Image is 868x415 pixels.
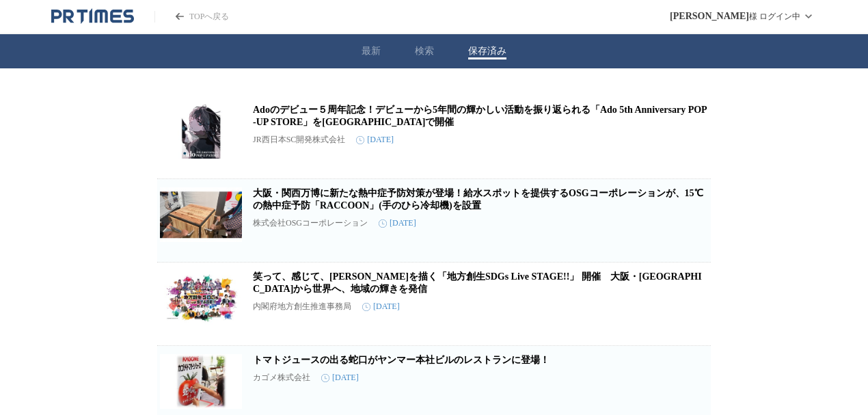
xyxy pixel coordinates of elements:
[253,372,310,384] p: カゴメ株式会社
[154,11,229,23] a: PR TIMESのトップページはこちら
[160,104,242,159] img: Adoのデビュー５周年記念！デビューから5年間の輝かしい活動を振り返られる「Ado 5th Anniversary POP-UP STORE」をルクア大阪で開催
[415,45,434,57] button: 検索
[51,8,134,25] a: PR TIMESのトップページはこちら
[356,135,394,145] time: [DATE]
[670,11,749,22] span: [PERSON_NAME]
[253,134,345,146] p: JR西日本SC開発株式会社
[253,301,351,312] p: 内閣府地方創生推進事務局
[253,271,702,294] a: 笑って、感じて、[PERSON_NAME]を描く「地方創生SDGs Live STAGE!!」 開催 大阪・[GEOGRAPHIC_DATA]から世界へ、地域の輝きを発信
[160,187,242,242] img: 大阪・関西万博に新たな熱中症予防対策が登場！給水スポットを提供するOSGコーポレーションが、15℃の熱中症予防「RACCOON」(手のひら冷却機)を設置
[253,105,707,127] a: Adoのデビュー５周年記念！デビューから5年間の輝かしい活動を振り返られる「Ado 5th Anniversary POP-UP STORE」を[GEOGRAPHIC_DATA]で開催
[362,45,381,57] button: 最新
[362,302,400,312] time: [DATE]
[379,218,416,228] time: [DATE]
[253,355,550,365] a: トマトジュースの出る蛇口がヤンマー本社ビルのレストランに登場！
[160,271,242,325] img: 笑って、感じて、未来を描く「地方創生SDGs Live STAGE!!」 開催 大阪・関西万博から世界へ、地域の輝きを発信
[321,373,359,383] time: [DATE]
[468,45,506,57] button: 保存済み
[160,354,242,409] img: トマトジュースの出る蛇口がヤンマー本社ビルのレストランに登場！
[253,188,703,211] a: 大阪・関西万博に新たな熱中症予防対策が登場！給水スポットを提供するOSGコーポレーションが、15℃の熱中症予防「RACCOON」(手のひら冷却機)を設置
[253,217,368,229] p: 株式会社OSGコーポレーション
